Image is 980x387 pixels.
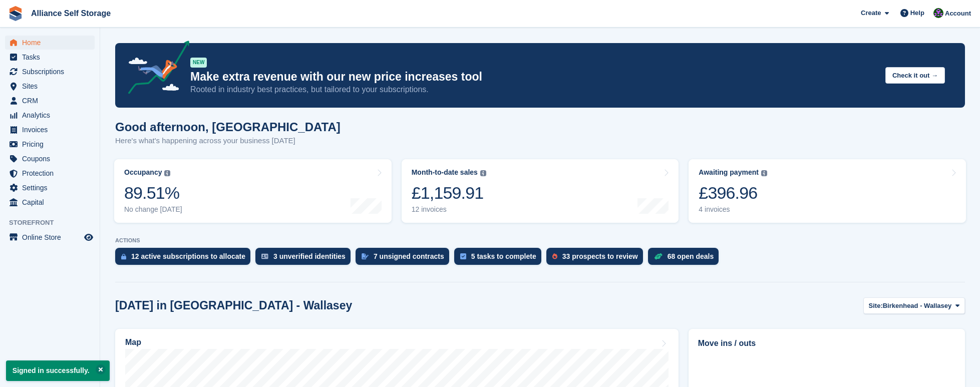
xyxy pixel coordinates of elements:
[460,253,466,259] img: task-75834270c22a3079a89374b754ae025e5fb1db73e45f91037f5363f120a921f8.svg
[120,41,190,98] img: price-adjustments-announcement-icon-8257ccfd72463d97f412b2fc003d46551f7dbcb40ab6d574587a9cd5c0d94...
[115,237,965,244] p: ACTIONS
[115,120,341,134] h1: Good afternoon, [GEOGRAPHIC_DATA]
[83,231,95,243] a: Preview store
[689,159,966,223] a: Awaiting payment £396.96 4 invoices
[114,159,392,223] a: Occupancy 89.51% No change [DATE]
[471,252,536,260] div: 5 tasks to complete
[698,337,955,349] h2: Move ins / outs
[910,8,924,18] span: Help
[22,65,82,79] span: Subscriptions
[552,253,557,259] img: prospect-51fa495bee0391a8d652442698ab0144808aea92771e9ea1ae160a38d050c398.svg
[362,253,369,259] img: contract_signature_icon-13c848040528278c33f63329250d36e43548de30e8caae1d1a13099fd9432cc5.svg
[5,230,95,244] a: menu
[5,195,95,209] a: menu
[5,108,95,122] a: menu
[412,183,486,203] div: £1,159.91
[22,181,82,195] span: Settings
[22,108,82,122] span: Analytics
[115,135,341,147] p: Here's what's happening across your business [DATE]
[5,94,95,108] a: menu
[115,248,255,270] a: 12 active subscriptions to allocate
[121,253,126,260] img: active_subscription_to_allocate_icon-d502201f5373d7db506a760aba3b589e785aa758c864c3986d89f69b8ff3...
[5,137,95,151] a: menu
[27,5,115,22] a: Alliance Self Storage
[22,36,82,50] span: Home
[402,159,679,223] a: Month-to-date sales £1,159.91 12 invoices
[5,166,95,180] a: menu
[374,252,444,260] div: 7 unsigned contracts
[5,181,95,195] a: menu
[22,94,82,108] span: CRM
[124,205,182,214] div: No change [DATE]
[761,170,767,176] img: icon-info-grey-7440780725fd019a000dd9b08b2336e03edf1995a4989e88bcd33f0948082b44.svg
[164,170,170,176] img: icon-info-grey-7440780725fd019a000dd9b08b2336e03edf1995a4989e88bcd33f0948082b44.svg
[648,248,724,270] a: 68 open deals
[5,123,95,137] a: menu
[22,166,82,180] span: Protection
[255,248,356,270] a: 3 unverified identities
[412,205,486,214] div: 12 invoices
[22,137,82,151] span: Pricing
[190,70,877,84] p: Make extra revenue with our new price increases tool
[190,84,877,95] p: Rooted in industry best practices, but tailored to your subscriptions.
[933,8,943,18] img: Romilly Norton
[356,248,454,270] a: 7 unsigned contracts
[668,252,714,260] div: 68 open deals
[454,248,546,270] a: 5 tasks to complete
[861,8,881,18] span: Create
[22,230,82,244] span: Online Store
[190,58,207,68] div: NEW
[273,252,346,260] div: 3 unverified identities
[261,253,268,259] img: verify_identity-adf6edd0f0f0b5bbfe63781bf79b02c33cf7c696d77639b501bdc392416b5a36.svg
[945,9,971,19] span: Account
[699,168,759,177] div: Awaiting payment
[885,67,945,84] button: Check it out →
[562,252,638,260] div: 33 prospects to review
[412,168,478,177] div: Month-to-date sales
[5,152,95,166] a: menu
[22,79,82,93] span: Sites
[654,253,663,260] img: deal-1b604bf984904fb50ccaf53a9ad4b4a5d6e5aea283cecdc64d6e3604feb123c2.svg
[8,6,23,21] img: stora-icon-8386f47178a22dfd0bd8f6a31ec36ba5ce8667c1dd55bd0f319d3a0aa187defe.svg
[5,36,95,50] a: menu
[124,168,162,177] div: Occupancy
[124,183,182,203] div: 89.51%
[9,218,100,228] span: Storefront
[131,252,245,260] div: 12 active subscriptions to allocate
[5,65,95,79] a: menu
[115,299,352,312] h2: [DATE] in [GEOGRAPHIC_DATA] - Wallasey
[546,248,648,270] a: 33 prospects to review
[6,360,110,381] p: Signed in successfully.
[699,205,767,214] div: 4 invoices
[699,183,767,203] div: £396.96
[869,301,883,311] span: Site:
[22,50,82,64] span: Tasks
[883,301,952,311] span: Birkenhead - Wallasey
[5,50,95,64] a: menu
[22,123,82,137] span: Invoices
[480,170,486,176] img: icon-info-grey-7440780725fd019a000dd9b08b2336e03edf1995a4989e88bcd33f0948082b44.svg
[22,152,82,166] span: Coupons
[125,338,141,347] h2: Map
[5,79,95,93] a: menu
[863,297,965,314] button: Site: Birkenhead - Wallasey
[22,195,82,209] span: Capital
